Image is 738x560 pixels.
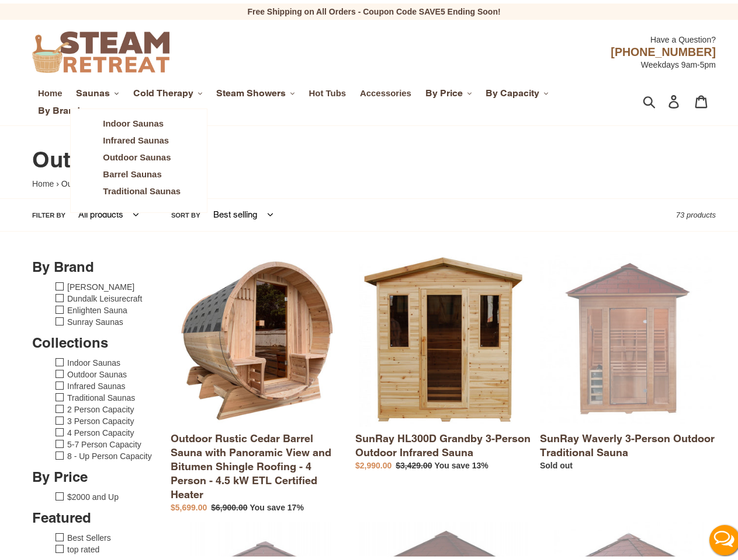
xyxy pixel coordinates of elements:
div: Have a Question? [260,24,716,42]
span: Infrared Saunas [103,132,169,142]
span: Traditional Saunas [103,183,181,193]
a: Home [32,82,68,97]
button: By Brand [32,99,95,116]
img: Steam Retreat [32,28,169,69]
a: Best Sellers [67,530,111,539]
button: By Price [420,81,478,99]
a: Accessories [354,82,417,97]
button: Steam Showers [210,81,301,99]
span: › [56,176,59,185]
a: Dundalk Leisurecraft [67,290,142,300]
a: Indoor Saunas [94,112,189,129]
a: 2 Person Capacity [67,401,134,411]
span: Weekdays 9am-5pm [641,57,716,66]
span: Outdoor Saunas [103,149,171,159]
span: [PHONE_NUMBER] [611,42,716,55]
h3: By Brand [32,254,162,272]
span: 73 products [676,207,716,216]
a: Traditional Saunas [67,390,135,399]
nav: breadcrumbs [32,174,716,186]
a: 5-7 Person Capacity [67,436,141,446]
h3: Featured [32,505,162,523]
a: 8 - Up Person Capacity [67,448,152,457]
span: By Price [425,84,463,96]
a: Enlighten Sauna [67,302,127,311]
h3: Collections [32,330,162,348]
span: Home [38,85,62,95]
a: [PERSON_NAME] [67,279,134,288]
span: By Capacity [486,84,539,96]
label: Sort by [171,206,200,218]
a: Indoor Saunas [67,355,120,364]
a: Barrel Saunas [94,163,189,180]
button: By Capacity [480,81,555,99]
a: Infrared Saunas [67,378,126,387]
span: Steam Showers [216,84,286,96]
span: By Brand [38,101,80,113]
span: Accessories [360,85,411,95]
a: Traditional Saunas [94,180,189,197]
a: top rated [67,541,99,551]
a: Home [32,176,54,185]
label: Filter by [32,206,65,218]
span: Indoor Saunas [103,115,164,125]
a: Outdoor Saunas [94,146,189,163]
h3: By Price [32,464,162,482]
span: Outdoor Saunas [61,176,121,185]
a: 4 Person Capacity [67,425,134,434]
a: $2000 and Up [67,489,119,498]
a: Outdoor Saunas [67,366,127,376]
span: Hot Tubs [309,85,347,95]
a: Sunray Saunas [67,314,123,323]
a: 3 Person Capacity [67,413,134,422]
a: Infrared Saunas [94,129,189,146]
span: Outdoor Saunas [32,142,205,169]
button: Cold Therapy [127,81,209,99]
span: Barrel Saunas [103,166,161,176]
button: Saunas [70,81,125,99]
span: Saunas [76,84,110,96]
span: Cold Therapy [133,84,193,96]
a: Hot Tubs [303,82,352,97]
